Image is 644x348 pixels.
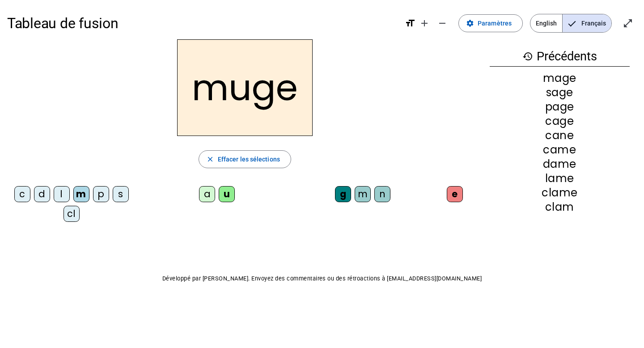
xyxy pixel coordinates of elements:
[177,39,313,136] h2: muge
[466,19,474,27] mat-icon: settings
[490,159,630,170] div: dame
[490,87,630,98] div: sage
[490,202,630,212] div: clam
[335,186,351,202] div: g
[7,273,637,284] p: Développé par [PERSON_NAME]. Envoyez des commentaires ou des rétroactions à [EMAIL_ADDRESS][DOMAI...
[419,18,430,29] mat-icon: add
[64,206,80,222] div: cl
[490,130,630,141] div: cane
[374,186,390,202] div: n
[437,18,448,29] mat-icon: remove
[7,9,398,38] h1: Tableau de fusion
[206,155,214,163] mat-icon: close
[478,18,512,29] span: Paramètres
[218,154,280,165] span: Effacer les sélections
[405,18,415,29] mat-icon: format_size
[490,73,630,84] div: mage
[34,186,50,202] div: d
[54,186,70,202] div: l
[490,102,630,112] div: page
[522,51,533,62] mat-icon: history
[458,14,523,32] button: Paramètres
[415,14,433,32] button: Augmenter la taille de la police
[433,14,451,32] button: Diminuer la taille de la police
[219,186,235,202] div: u
[490,144,630,155] div: came
[563,14,611,32] span: Français
[355,186,371,202] div: m
[490,173,630,184] div: lame
[199,150,291,168] button: Effacer les sélections
[490,47,630,67] h3: Précédents
[14,186,30,202] div: c
[113,186,129,202] div: s
[447,186,463,202] div: e
[530,14,612,33] mat-button-toggle-group: Language selection
[530,14,562,32] span: English
[93,186,109,202] div: p
[623,18,633,29] mat-icon: open_in_full
[490,116,630,127] div: cage
[619,14,637,32] button: Entrer en plein écran
[199,186,215,202] div: a
[73,186,89,202] div: m
[490,187,630,198] div: clame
